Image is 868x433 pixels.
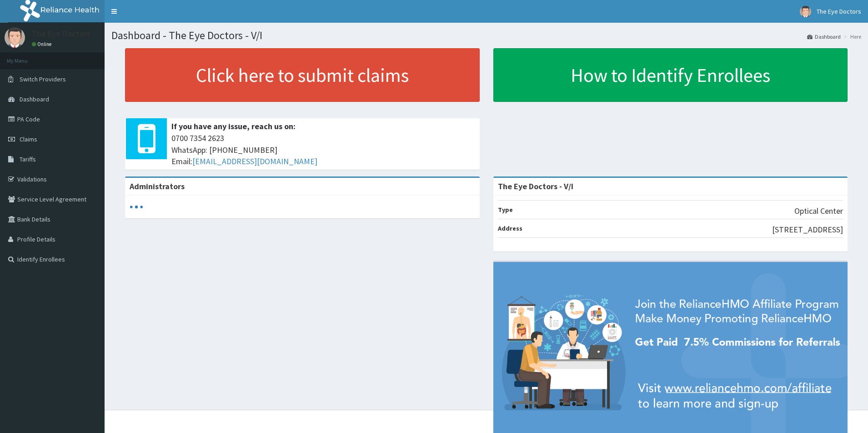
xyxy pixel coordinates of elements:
img: User Image [5,27,25,48]
p: Optical Center [794,205,843,217]
span: Claims [20,135,37,143]
h1: Dashboard - The Eye Doctors - V/I [111,30,861,41]
a: Dashboard [807,33,841,40]
b: Administrators [130,181,185,191]
span: 0700 7354 2623 WhatsApp: [PHONE_NUMBER] Email: [171,132,475,167]
span: Tariffs [20,155,36,163]
img: User Image [800,6,811,17]
svg: audio-loading [130,200,143,214]
span: The Eye Doctors [817,7,861,15]
li: Here [842,33,861,40]
span: Switch Providers [20,75,66,83]
p: The Eye Doctors [32,30,90,38]
span: Dashboard [20,95,49,103]
b: If you have any issue, reach us on: [171,121,296,131]
a: How to Identify Enrollees [493,48,848,102]
a: Click here to submit claims [125,48,480,102]
a: [EMAIL_ADDRESS][DOMAIN_NAME] [192,156,317,166]
b: Address [498,224,522,232]
a: Online [32,41,54,47]
strong: The Eye Doctors - V/I [498,181,573,191]
b: Type [498,206,513,214]
p: [STREET_ADDRESS] [772,224,843,236]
